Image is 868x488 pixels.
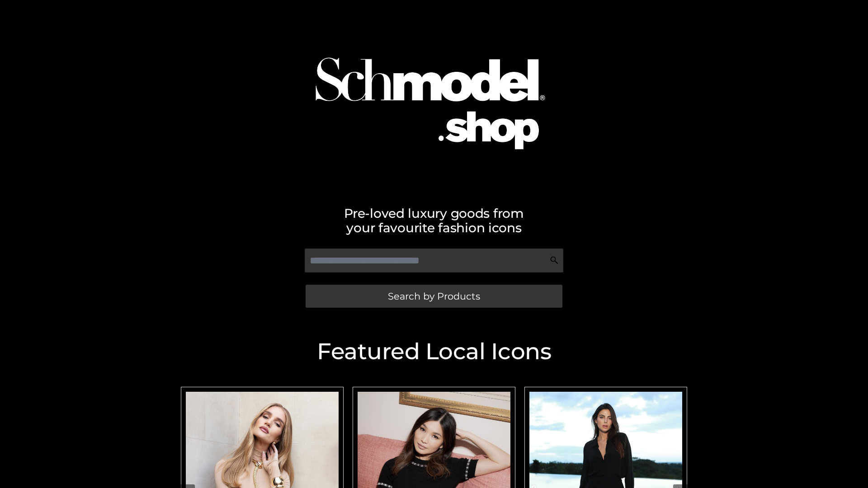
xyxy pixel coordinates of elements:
h2: Pre-loved luxury goods from your favourite fashion icons [176,206,692,235]
img: Search Icon [550,256,559,265]
h2: Featured Local Icons​ [176,340,692,363]
span: Search by Products [388,291,480,301]
a: Search by Products [306,285,562,308]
